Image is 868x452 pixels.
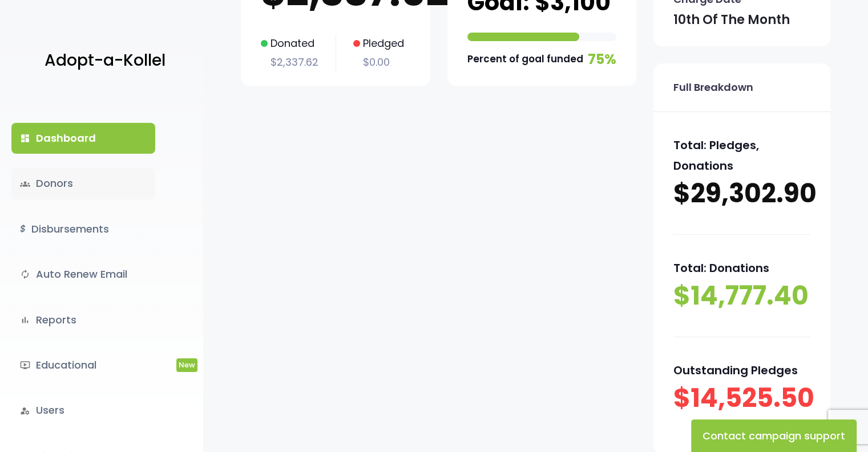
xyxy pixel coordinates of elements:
i: dashboard [20,133,30,143]
p: Total: Donations [673,258,810,278]
a: groupsDonors [11,168,155,199]
i: ondemand_video [20,360,30,370]
p: 10th of the month [673,9,790,31]
p: $2,337.62 [261,53,318,71]
button: Contact campaign support [691,419,857,452]
a: Adopt-a-Kollel [39,33,165,89]
span: groups [20,179,30,189]
p: $14,777.40 [673,278,810,314]
p: $29,302.90 [673,176,810,211]
a: autorenewAuto Renew Email [11,259,155,290]
p: Donated [261,34,318,53]
i: bar_chart [20,315,30,325]
span: New [176,358,197,371]
p: Total: Pledges, Donations [673,135,810,176]
i: manage_accounts [20,406,30,416]
a: $Disbursements [11,214,155,245]
a: dashboardDashboard [11,123,155,154]
a: ondemand_videoEducationalNew [11,350,155,381]
p: $14,525.50 [673,381,810,416]
i: $ [20,221,26,238]
p: Outstanding Pledges [673,360,810,381]
a: manage_accountsUsers [11,395,155,426]
p: Pledged [353,34,404,53]
p: Percent of goal funded [467,50,583,68]
p: Adopt-a-Kollel [45,46,165,75]
p: Full Breakdown [673,78,753,97]
a: bar_chartReports [11,305,155,335]
p: 75% [588,47,616,71]
i: autorenew [20,269,30,279]
p: $0.00 [353,53,404,71]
